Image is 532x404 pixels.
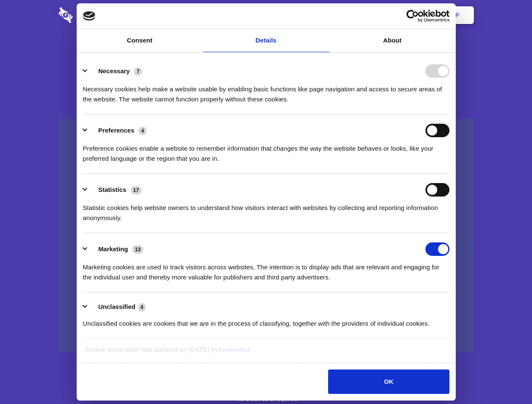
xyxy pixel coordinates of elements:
div: Necessary cookies help make a website usable by enabling basic functions like page navigation and... [83,78,449,104]
a: Login [382,2,419,28]
a: About [329,29,456,52]
iframe: Drift Widget Chat Controller [490,362,522,394]
h4: Auto-redaction of sensitive data, encrypted data sharing and self-destructing private chats. Shar... [59,77,474,104]
div: Unclassified cookies are cookies that we are in the process of classifying, together with the pro... [83,312,449,329]
h1: Eliminate Slack Data Loss. [59,38,474,68]
a: Usercentrics Cookiebot - opens in a new window [376,10,449,22]
a: Pricing [247,2,284,28]
a: Consent [77,29,203,52]
div: Statistic cookies help website owners to understand how visitors interact with websites by collec... [83,197,449,223]
span: 4 [138,303,146,311]
label: Marketing [98,245,128,252]
img: logo [83,11,96,21]
span: 17 [131,186,142,194]
label: Preferences [98,127,134,134]
div: Marketing cookies are used to track visitors across websites. The intention is to display ads tha... [83,256,449,282]
button: OK [328,369,449,394]
span: 4 [139,127,147,135]
button: Marketing (13) [83,242,149,256]
span: 13 [132,245,143,254]
a: Contact [342,2,380,28]
button: Necessary (7) [83,64,147,78]
a: Cookiebot [218,346,250,353]
button: Preferences (4) [83,124,152,137]
a: Wistia video thumbnail [59,119,474,352]
a: Details [203,29,329,52]
img: logo-wordmark-white-trans-d4663122ce5f474addd5e946df7df03e33cb6a1c49d2221995e7729f52c070b2.svg [59,7,131,23]
button: Statistics (17) [83,183,147,197]
label: Statistics [98,186,126,193]
label: Necessary [98,67,130,74]
div: Cookie declaration last updated on [DATE] by [79,345,453,361]
button: Unclassified (4) [83,302,151,312]
div: Preference cookies enable a website to remember information that changes the way the website beha... [83,137,449,164]
span: 7 [134,67,142,76]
